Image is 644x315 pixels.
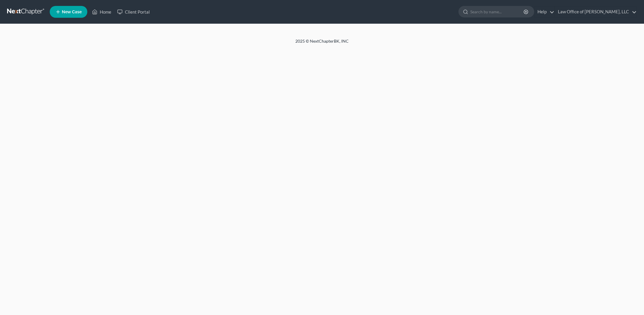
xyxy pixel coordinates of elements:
a: Law Office of [PERSON_NAME], LLC [555,7,637,17]
span: New Case [62,10,82,14]
div: 2025 © NextChapterBK, INC [153,38,491,49]
a: Help [534,7,554,17]
input: Search by name... [470,6,524,17]
a: Client Portal [114,7,153,17]
a: Home [89,7,114,17]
